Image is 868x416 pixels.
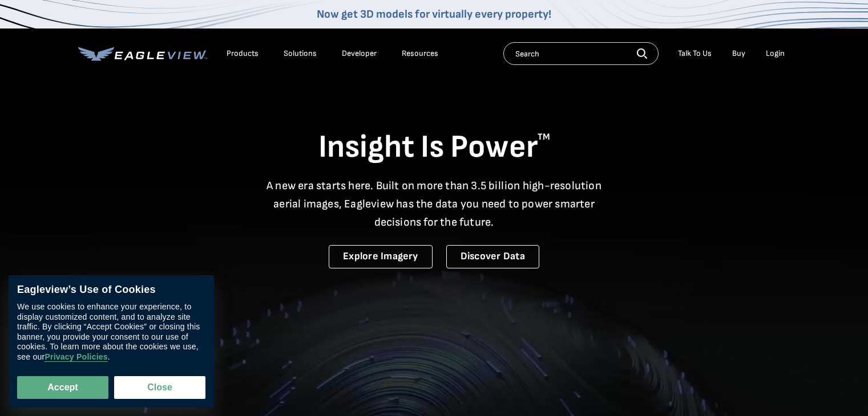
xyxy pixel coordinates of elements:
[402,48,438,59] div: Resources
[329,245,433,268] a: Explore Imagery
[17,376,108,399] button: Accept
[766,48,785,59] div: Login
[114,376,205,399] button: Close
[45,352,107,362] a: Privacy Policies
[732,48,745,59] a: Buy
[260,177,609,231] p: A new era starts here. Built on more than 3.5 billion high-resolution aerial images, Eagleview ha...
[17,302,205,362] div: We use cookies to enhance your experience, to display customized content, and to analyze site tra...
[227,48,259,59] div: Products
[17,284,205,296] div: Eagleview’s Use of Cookies
[503,42,659,65] input: Search
[78,128,790,168] h1: Insight Is Power
[342,48,377,59] a: Developer
[538,132,550,142] sup: TM
[317,7,551,21] a: Now get 3D models for virtually every property!
[446,245,539,268] a: Discover Data
[284,48,317,59] div: Solutions
[678,48,712,59] div: Talk To Us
